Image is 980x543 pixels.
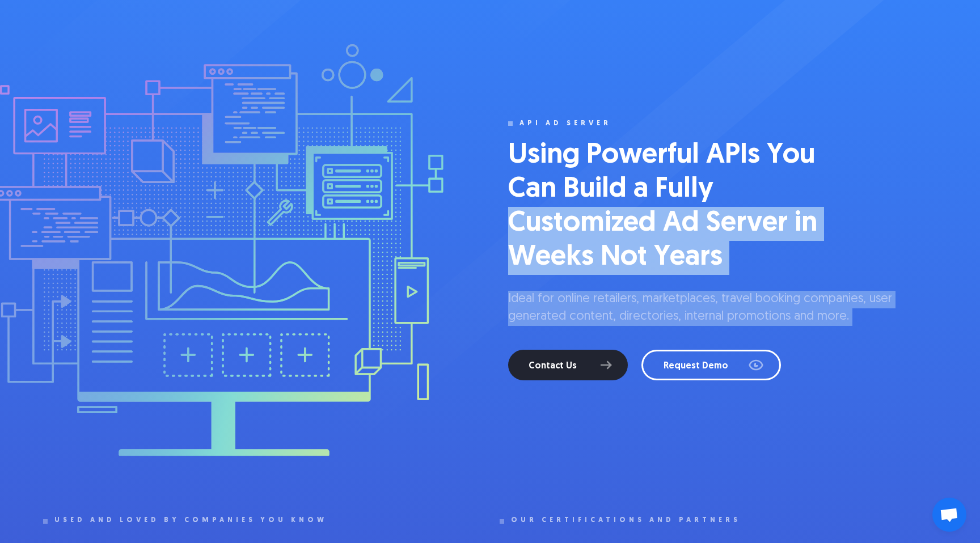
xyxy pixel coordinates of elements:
a: Request Demo [641,350,781,380]
h1: Using Powerful APIs You Can Build a Fully Customized Ad Server in Weeks Not Years [508,139,848,275]
a: Open chat [932,498,966,532]
p: Ideal for online retailers, marketplaces, travel booking companies, user generated content, direc... [508,291,937,326]
a: Contact Us [508,350,628,380]
div: API Ad Server [519,120,611,128]
div: Our certifications and partners [511,516,741,524]
div: used and loved by companies you know [54,516,327,524]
